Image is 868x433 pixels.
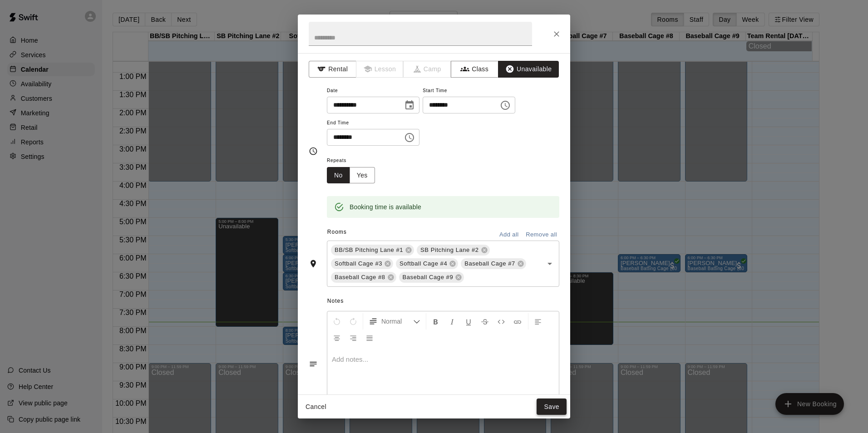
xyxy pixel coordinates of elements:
[548,26,565,42] button: Close
[301,399,330,415] button: Cancel
[400,96,419,114] button: Choose date, selected date is Sep 18, 2025
[494,228,523,242] button: Add all
[309,359,318,369] svg: Notes
[327,167,375,184] div: outlined button group
[404,61,451,78] span: Camps can only be created in the Services page
[530,313,546,330] button: Left Align
[331,246,407,255] span: BB/SB Pitching Lane #1
[331,272,396,283] div: Baseball Cage #8
[417,246,482,255] span: SB Pitching Lane #2
[461,313,476,330] button: Format Underline
[362,330,377,346] button: Justify Align
[396,259,451,268] span: Softball Cage #4
[537,399,567,415] button: Save
[493,313,509,330] button: Insert Code
[461,258,526,269] div: Baseball Cage #7
[331,259,386,268] span: Softball Cage #3
[327,167,350,184] button: No
[331,258,393,269] div: Softball Cage #3
[356,61,404,78] span: Lessons must be created in the Services page first
[477,313,493,330] button: Format Strikethrough
[451,61,498,78] button: Class
[327,155,382,167] span: Repeats
[327,229,347,235] span: Rooms
[329,330,345,346] button: Center Align
[345,313,361,330] button: Redo
[423,85,515,97] span: Start Time
[309,61,356,78] button: Rental
[327,294,559,309] span: Notes
[329,313,345,330] button: Undo
[399,272,464,283] div: Baseball Cage #9
[428,313,444,330] button: Format Bold
[399,273,457,282] span: Baseball Cage #9
[309,259,318,268] svg: Rooms
[496,96,514,114] button: Choose time, selected time is 8:30 PM
[381,317,413,326] span: Normal
[400,128,419,147] button: Choose time, selected time is 9:00 PM
[444,313,460,330] button: Format Italics
[327,85,419,97] span: Date
[510,313,525,330] button: Insert Link
[543,257,556,270] button: Open
[350,167,375,184] button: Yes
[331,273,389,282] span: Baseball Cage #8
[523,228,559,242] button: Remove all
[498,61,559,78] button: Unavailable
[365,313,424,330] button: Formatting Options
[417,245,489,256] div: SB Pitching Lane #2
[327,117,419,129] span: End Time
[396,258,458,269] div: Softball Cage #4
[331,245,414,256] div: BB/SB Pitching Lane #1
[345,330,361,346] button: Right Align
[350,199,421,215] div: Booking time is available
[309,147,318,156] svg: Timing
[461,259,519,268] span: Baseball Cage #7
